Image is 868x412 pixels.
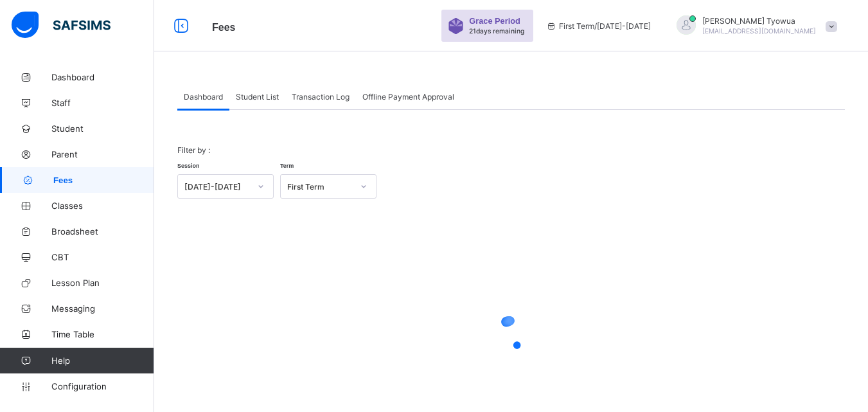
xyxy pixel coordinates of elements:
span: Grace Period [469,16,520,26]
span: Transaction Log [292,92,350,102]
span: Term [280,163,294,169]
span: Parent [51,149,154,159]
span: CBT [51,252,154,262]
span: Broadsheet [51,226,154,237]
span: Fees [53,175,154,185]
img: safsims [12,12,111,39]
span: [EMAIL_ADDRESS][DOMAIN_NAME] [702,27,816,35]
div: First Term [287,182,353,192]
span: [PERSON_NAME] Tyowua [702,16,816,26]
span: Offline Payment Approval [362,92,454,102]
span: 21 days remaining [469,27,524,35]
span: Dashboard [51,72,154,82]
span: Messaging [51,303,154,314]
span: session/term information [546,21,651,31]
span: Filter by : [177,145,210,155]
span: Lesson Plan [51,278,154,288]
div: [DATE]-[DATE] [184,182,250,192]
span: Dashboard [184,92,223,102]
img: sticker-purple.71386a28dfed39d6af7621340158ba97.svg [448,18,464,34]
span: Time Table [51,329,154,339]
span: Student [51,123,154,134]
span: Classes [51,201,154,211]
div: LorettaTyowua [664,15,844,37]
span: Student List [236,92,279,102]
span: Fees [212,22,235,33]
span: Help [51,355,154,366]
span: Configuration [51,381,154,391]
span: Session [177,163,200,169]
span: Staff [51,98,154,108]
